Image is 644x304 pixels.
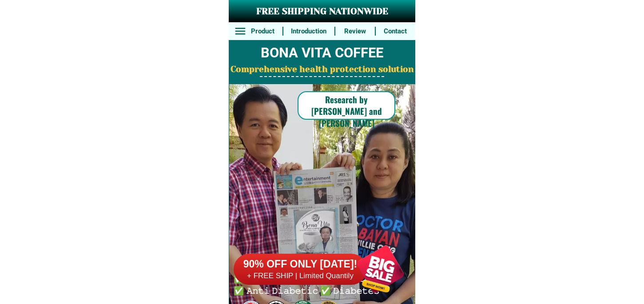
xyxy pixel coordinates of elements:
h6: 90% OFF ONLY [DATE]! [234,258,367,271]
h6: Review [340,26,370,36]
h6: + FREE SHIP | Limited Quantily [234,271,367,281]
h6: Product [248,26,278,36]
h6: Research by [PERSON_NAME] and [PERSON_NAME] [298,93,395,129]
h3: FREE SHIPPING NATIONWIDE [229,5,415,18]
h6: Introduction [288,26,330,36]
h2: Comprehensive health protection solution [229,63,415,76]
h6: Contact [380,26,410,36]
h2: BONA VITA COFFEE [229,43,415,64]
